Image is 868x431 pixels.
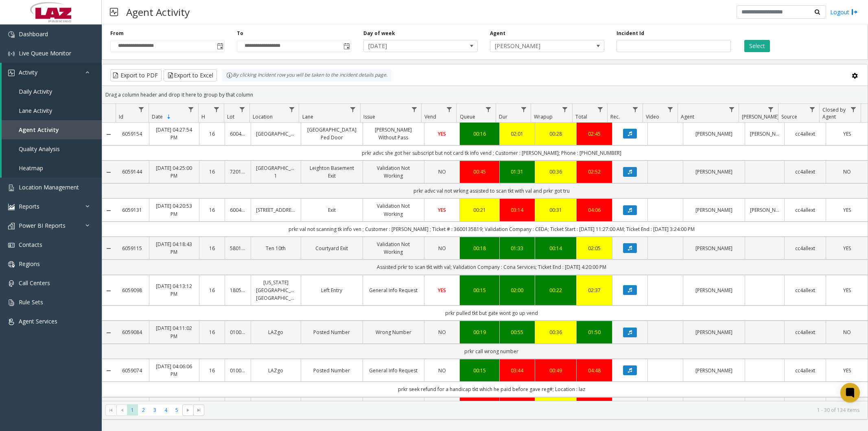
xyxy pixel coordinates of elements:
[505,168,530,176] a: 01:31
[444,104,455,115] a: Vend Filter Menu
[154,202,194,218] a: [DATE] 04:20:53 PM
[127,405,138,416] span: Page 1
[236,104,247,115] a: Lot Filter Menu
[102,104,868,401] div: Data table
[120,168,144,176] a: 6059144
[465,328,494,336] a: 00:19
[116,222,868,237] td: prkr val not scanning tk info ven ; Customer : [PERSON_NAME] ; Ticket # : 3600135819; Validation ...
[306,206,358,214] a: Exit
[160,405,171,416] span: Page 4
[154,363,194,378] a: [DATE] 04:06:06 PM
[540,286,572,294] a: 00:22
[831,130,863,138] a: YES
[831,168,863,176] a: NO
[843,130,851,137] span: YES
[102,367,116,374] a: Collapse Details
[540,328,572,336] a: 00:36
[154,324,194,340] a: [DATE] 04:11:02 PM
[505,367,530,374] a: 03:44
[465,244,494,252] a: 00:18
[465,130,494,138] a: 00:16
[582,130,607,138] a: 02:45
[8,70,15,76] img: 'icon'
[582,286,607,294] div: 02:37
[2,63,102,82] a: Activity
[540,130,572,138] a: 00:28
[120,206,144,214] a: 6059131
[540,367,572,374] a: 00:49
[688,244,740,252] a: [PERSON_NAME]
[171,405,182,416] span: Page 5
[429,286,455,294] a: YES
[2,158,102,178] a: Heatmap
[575,113,587,120] span: Total
[230,244,246,252] a: 580156
[8,204,15,210] img: 'icon'
[348,104,359,115] a: Lane Filter Menu
[505,206,530,214] a: 03:14
[726,104,737,115] a: Agent Filter Menu
[781,113,797,120] span: Source
[302,113,313,120] span: Lane
[116,145,868,161] td: prkr advc she got her subscript but not card tk info vend ; Customer : [PERSON_NAME]; Phone : [PH...
[851,8,858,16] img: logout
[582,328,607,336] a: 01:50
[19,279,50,287] span: Call Centers
[424,113,436,120] span: Vend
[19,241,42,248] span: Contacts
[19,30,48,38] span: Dashboard
[342,40,351,52] span: Toggle popup
[8,280,15,287] img: 'icon'
[831,367,863,374] a: YES
[227,113,234,120] span: Lot
[119,113,123,120] span: Id
[120,244,144,252] a: 6059115
[505,328,530,336] a: 00:55
[201,113,205,120] span: H
[438,130,446,137] span: YES
[102,207,116,214] a: Collapse Details
[306,367,358,374] a: Posted Number
[789,244,821,252] a: cc4allext
[540,206,572,214] div: 00:31
[822,106,846,120] span: Closed by Agent
[595,104,606,115] a: Total Filter Menu
[204,286,220,294] a: 16
[166,114,172,120] span: Sortable
[843,329,851,336] span: NO
[505,286,530,294] a: 02:00
[209,407,859,413] kendo-pager-info: 1 - 30 of 134 items
[438,287,446,294] span: YES
[688,206,740,214] a: [PERSON_NAME]
[438,168,446,175] span: NO
[688,168,740,176] a: [PERSON_NAME]
[102,131,116,138] a: Collapse Details
[688,130,740,138] a: [PERSON_NAME]
[8,185,15,191] img: 'icon'
[465,206,494,214] a: 00:21
[582,206,607,214] a: 04:06
[204,168,220,176] a: 16
[505,244,530,252] div: 01:33
[164,69,217,81] button: Export to Excel
[19,49,71,57] span: Live Queue Monitor
[460,113,475,120] span: Queue
[306,164,358,180] a: Leighton Basement Exit
[368,126,420,141] a: [PERSON_NAME] Without Pass
[750,130,779,138] a: [PERSON_NAME]
[429,206,455,214] a: YES
[19,145,60,153] span: Quality Analysis
[154,164,194,180] a: [DATE] 04:25:00 PM
[843,168,851,175] span: NO
[138,405,149,416] span: Page 2
[465,168,494,176] div: 00:45
[116,382,868,397] td: prkr seek refund for a handicap tkt which he paid before gave reg#; Location : laz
